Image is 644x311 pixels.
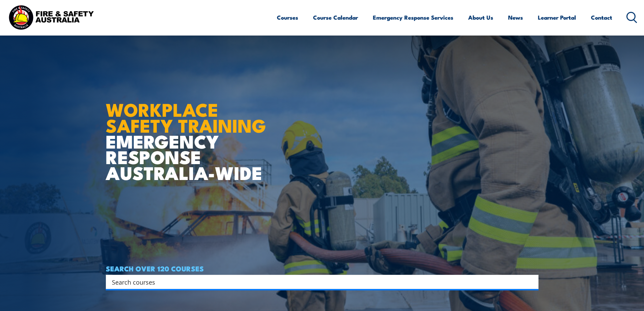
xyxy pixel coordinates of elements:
a: Emergency Response Services [373,8,453,26]
h4: SEARCH OVER 120 COURSES [106,265,539,272]
a: Course Calendar [313,8,358,26]
strong: WORKPLACE SAFETY TRAINING [106,95,266,139]
a: Learner Portal [538,8,576,26]
a: News [508,8,523,26]
button: Search magnifier button [527,277,536,287]
input: Search input [112,277,524,287]
a: About Us [468,8,493,26]
form: Search form [113,277,525,287]
a: Contact [591,8,612,26]
a: Courses [277,8,298,26]
h1: EMERGENCY RESPONSE AUSTRALIA-WIDE [106,84,271,180]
